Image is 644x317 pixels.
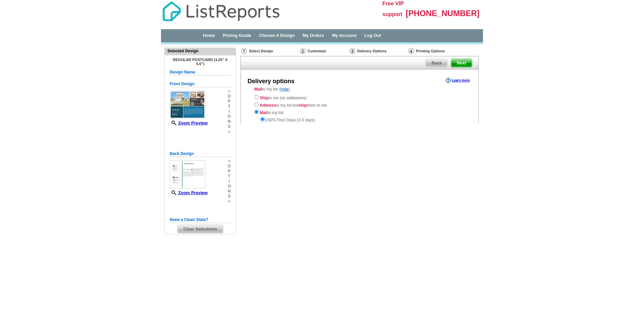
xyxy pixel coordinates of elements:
div: Delivery Options [349,48,408,56]
div: Printing Options [408,48,467,54]
img: Delivery Options [350,48,355,54]
span: i [228,109,231,114]
div: Customize [299,48,349,54]
img: Customize [300,48,306,54]
h5: Front Design [170,81,231,87]
a: Zoom Preview [170,120,208,125]
strong: Address [260,103,276,108]
span: t [228,174,231,179]
strong: Mail [260,110,267,115]
strong: ship [299,103,307,108]
div: Select Design [240,48,299,56]
h5: Design Name [170,69,231,75]
div: Selected Design [165,48,236,54]
span: » [228,89,231,94]
span: t [228,104,231,109]
span: o [228,114,231,119]
span: » [228,129,231,134]
span: Back [426,59,447,67]
span: Free VIP support [382,1,404,17]
a: My Orders [303,33,324,38]
span: » [228,159,231,164]
span: » [228,199,231,204]
strong: Mail [254,87,262,92]
span: Clear Selections [177,225,223,233]
a: Choose A Design [259,33,295,38]
h5: Need a Clean Slate? [170,217,231,223]
div: USPS First Class (3-5 days) [254,116,465,123]
div: Delivery options [248,77,294,86]
a: Back [425,59,448,67]
span: n [228,119,231,124]
img: small-thumb.jpg [170,91,205,119]
span: [PHONE_NUMBER] [406,9,480,18]
a: Learn more [446,78,470,83]
a: My Account [332,33,357,38]
span: o [228,94,231,99]
span: s [228,194,231,199]
span: n [228,189,231,194]
a: Zoom Preview [170,190,208,195]
span: p [228,99,231,104]
img: Select Design [241,48,247,54]
span: p [228,169,231,174]
h5: Back Design [170,151,231,157]
span: o [228,184,231,189]
div: to me (no addresses) to my list but them to me to my list [254,94,465,123]
img: Printing Options & Summary [408,48,414,54]
a: hide [280,87,289,92]
div: to my list ( ) [241,86,478,123]
span: s [228,124,231,129]
a: Home [203,33,215,38]
span: i [228,179,231,184]
a: Pricing Guide [223,33,251,38]
span: Next [451,59,472,67]
span: o [228,164,231,169]
a: Log Out [364,33,381,38]
strong: Ship [260,96,268,100]
h4: Regular Postcard (4.25" x 5.6") [170,58,231,66]
img: small-thumb.jpg [170,160,205,189]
